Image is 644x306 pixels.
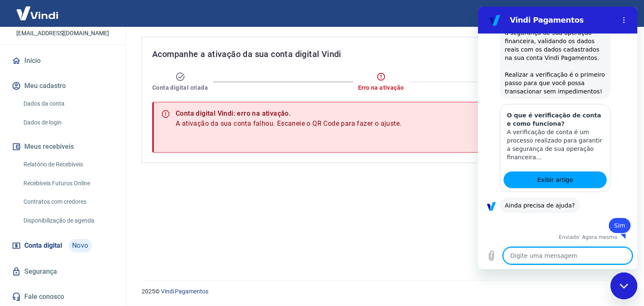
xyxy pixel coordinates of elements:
iframe: Botão para abrir a janela de mensagens, conversa em andamento [610,272,637,299]
a: Segurança [10,262,115,281]
span: A ativação da sua conta falhou. Escaneie o QR Code para fazer o ajuste. [176,119,401,129]
a: Recebíveis Futuros Online [20,175,115,192]
a: Dados de login [20,114,115,131]
button: Meu cadastro [10,77,115,95]
img: Vindi [10,0,65,26]
div: Conta digital Vindi: erro na ativação. [176,109,401,119]
span: Acompanhe a ativação da sua conta digital Vindi [152,47,341,61]
button: Sair [604,6,634,21]
p: [EMAIL_ADDRESS][DOMAIN_NAME] [16,29,109,38]
iframe: Janela de mensagens [478,7,637,269]
span: Novo [69,239,92,252]
span: Conta digital [24,240,62,252]
a: Vindi Pagamentos [161,288,208,295]
button: Meus recebíveis [10,137,115,156]
a: Conta digitalNovo [10,236,115,256]
span: Conta digital criada [152,83,208,92]
span: Erro na ativação [358,83,404,92]
a: Fale conosco [10,288,115,306]
a: Dados da conta [20,95,115,112]
a: Início [10,52,115,70]
a: Disponibilização de agenda [20,212,115,229]
p: 2025 © [142,287,624,296]
a: Relatório de Recebíveis [20,156,115,173]
a: Contratos com credores [20,193,115,210]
